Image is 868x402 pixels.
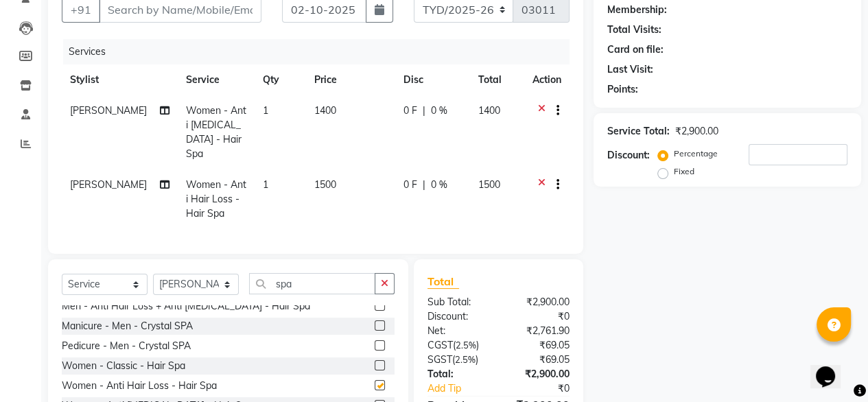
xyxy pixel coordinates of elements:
[675,124,718,139] div: ₹2,900.00
[478,104,500,117] span: 1400
[263,178,268,191] span: 1
[403,178,417,192] span: 0 F
[62,64,178,95] th: Stylist
[417,338,499,353] div: ( )
[417,353,499,367] div: ( )
[63,39,580,64] div: Services
[478,178,500,191] span: 1500
[456,340,476,351] span: 2.5%
[455,354,476,365] span: 2.5%
[674,165,694,178] label: Fixed
[403,104,417,118] span: 0 F
[62,379,217,393] div: Women - Anti Hair Loss - Hair Spa
[607,148,650,163] div: Discount:
[255,64,306,95] th: Qty
[249,273,375,294] input: Search or Scan
[427,274,459,289] span: Total
[62,319,193,333] div: Manicure - Men - Crystal SPA
[306,64,395,95] th: Price
[417,367,499,381] div: Total:
[469,64,524,95] th: Total
[810,347,854,388] iframe: chat widget
[498,309,580,324] div: ₹0
[70,104,147,117] span: [PERSON_NAME]
[498,353,580,367] div: ₹69.05
[62,299,310,314] div: Men - Anti Hair Loss + Anti [MEDICAL_DATA] - Hair Spa
[186,104,246,160] span: Women - Anti [MEDICAL_DATA] - Hair Spa
[417,309,499,324] div: Discount:
[431,178,447,192] span: 0 %
[423,178,425,192] span: |
[498,295,580,309] div: ₹2,900.00
[423,104,425,118] span: |
[524,64,570,95] th: Action
[314,178,336,191] span: 1500
[417,324,499,338] div: Net:
[431,104,447,118] span: 0 %
[395,64,469,95] th: Disc
[427,353,452,366] span: SGST
[186,178,246,220] span: Women - Anti Hair Loss - Hair Spa
[498,367,580,381] div: ₹2,900.00
[314,104,336,117] span: 1400
[512,381,580,396] div: ₹0
[607,43,664,57] div: Card on file:
[498,338,580,353] div: ₹69.05
[607,124,670,139] div: Service Total:
[427,339,453,351] span: CGST
[178,64,255,95] th: Service
[607,3,667,17] div: Membership:
[62,339,191,353] div: Pedicure - Men - Crystal SPA
[607,82,638,97] div: Points:
[607,62,653,77] div: Last Visit:
[263,104,268,117] span: 1
[417,381,512,396] a: Add Tip
[70,178,147,191] span: [PERSON_NAME]
[62,359,185,373] div: Women - Classic - Hair Spa
[607,23,661,37] div: Total Visits:
[498,324,580,338] div: ₹2,761.90
[674,147,718,160] label: Percentage
[417,295,499,309] div: Sub Total:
